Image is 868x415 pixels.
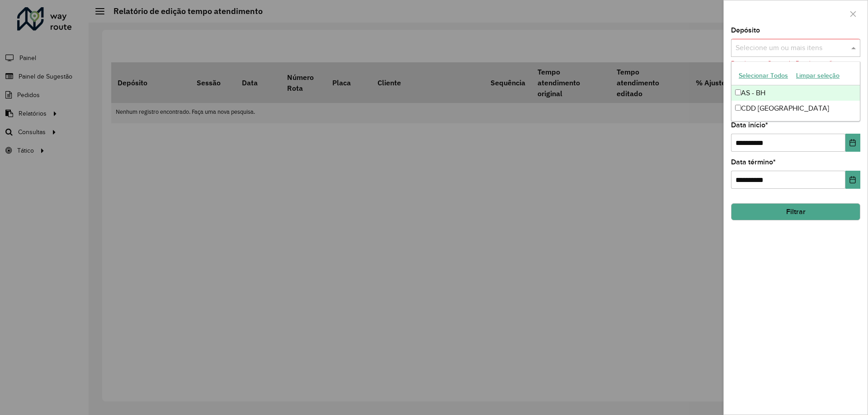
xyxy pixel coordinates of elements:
button: Limpar seleção [792,69,844,83]
div: CDD [GEOGRAPHIC_DATA] [731,101,860,116]
label: Data início [731,120,768,131]
label: Depósito [731,25,760,36]
button: Choose Date [845,171,860,189]
formly-validation-message: Depósito ou Grupo de Depósitos são obrigatórios [731,60,836,76]
button: Selecionar Todos [735,69,792,83]
button: Choose Date [845,134,860,152]
div: AS - BH [731,85,860,101]
button: Filtrar [731,203,860,220]
label: Data término [731,157,776,168]
ng-dropdown-panel: Options list [731,61,860,121]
